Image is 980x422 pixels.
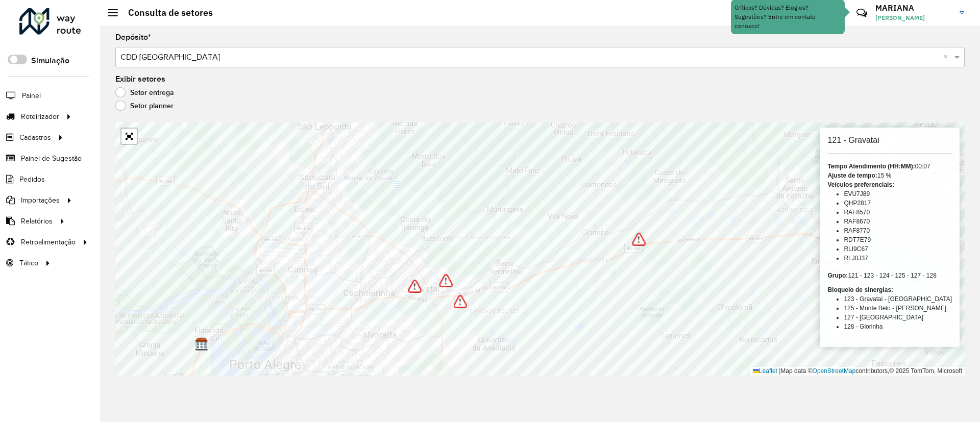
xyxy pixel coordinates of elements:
strong: Tempo Atendimento (HH:MM): [827,163,915,170]
span: Clear all [943,51,952,63]
h3: MARIANA [875,3,952,13]
span: Importações [21,195,60,206]
span: Relatórios [21,216,53,227]
a: Abrir mapa em tela cheia [121,129,137,144]
span: Cadastros [19,132,51,143]
li: EVU7J89 [844,189,952,198]
div: Map data © contributors,© 2025 TomTom, Microsoft [750,367,965,376]
span: [PERSON_NAME] [875,13,952,22]
label: Depósito [115,31,151,43]
img: Bloqueio de sinergias [632,233,646,246]
span: Painel de Sugestão [21,153,82,164]
label: Setor entrega [115,87,174,97]
label: Simulação [31,55,69,67]
li: RDT7E79 [844,235,952,244]
strong: Bloqueio de sinergias: [827,286,893,293]
img: Bloqueio de sinergias [454,295,467,308]
span: Roteirizador [21,111,59,122]
li: RAF8570 [844,208,952,217]
li: RLJ0J37 [844,254,952,263]
h2: Consulta de setores [118,7,213,18]
li: 127 - [GEOGRAPHIC_DATA] [844,313,952,322]
div: 15 % [827,171,952,180]
strong: Grupo: [827,272,848,279]
li: 123 - Gravatai - [GEOGRAPHIC_DATA] [844,294,952,304]
li: RAF8670 [844,217,952,226]
h6: 121 - Gravatai [827,135,952,145]
a: Contato Rápido [851,2,873,24]
span: Pedidos [19,174,45,185]
label: Setor planner [115,101,174,111]
div: 121 - 123 - 124 - 125 - 127 - 128 [827,271,952,280]
div: 00:07 [827,162,952,171]
a: OpenStreetMap [813,367,856,375]
li: RLI9C67 [844,244,952,254]
span: Retroalimentação [21,237,76,247]
strong: Veículos preferenciais: [827,181,894,188]
img: Bloqueio de sinergias [439,274,453,287]
span: | [779,367,780,375]
span: Painel [22,90,41,101]
span: Tático [19,258,38,268]
li: 128 - Glorinha [844,322,952,331]
li: QHP2817 [844,198,952,208]
li: 125 - Monte Belo - [PERSON_NAME] [844,304,952,313]
strong: Ajuste de tempo: [827,172,877,179]
a: Leaflet [753,367,777,375]
label: Exibir setores [115,73,165,85]
li: RAF8770 [844,226,952,235]
img: Bloqueio de sinergias [408,280,422,293]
